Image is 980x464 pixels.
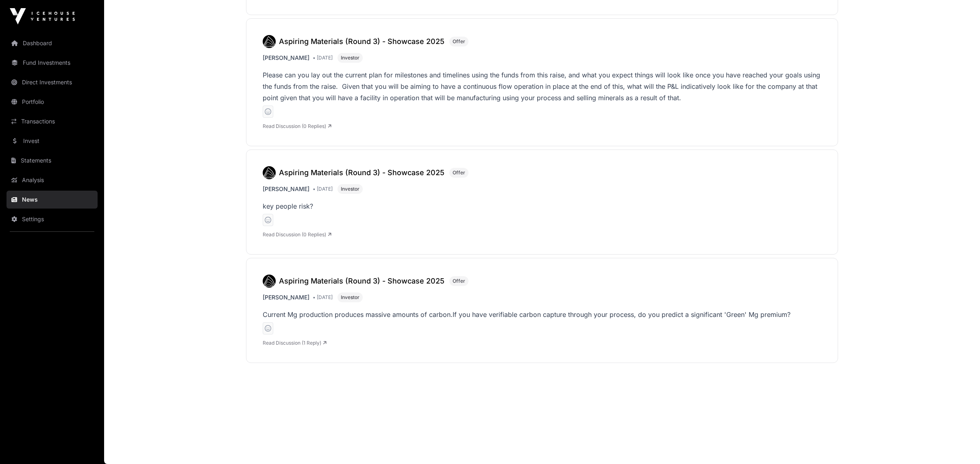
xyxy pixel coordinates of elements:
[279,36,444,47] h3: Aspiring Materials (Round 3) - Showcase 2025
[453,169,465,176] span: Offer
[313,55,333,61] span: • [DATE]
[341,55,359,61] span: Investor
[263,166,449,179] a: Aspiring Materials (Round 3) - Showcase 2025
[279,167,444,178] h3: Aspiring Materials (Round 3) - Showcase 2025
[263,69,821,103] p: Please can you lay out the current plan for milestones and timelines using the funds from this ra...
[279,275,444,287] h3: Aspiring Materials (Round 3) - Showcase 2025
[7,152,98,169] a: Statements
[7,54,98,72] a: Fund Investments
[263,340,327,346] a: Read Discussion (1 Reply)
[263,35,449,48] a: Aspiring Materials (Round 3) - Showcase 2025
[7,132,98,150] a: Invest
[7,93,98,111] a: Portfolio
[341,294,359,301] span: Investor
[263,293,309,301] span: [PERSON_NAME]
[263,231,331,237] a: Read Discussion (0 Replies)
[263,185,309,193] span: [PERSON_NAME]
[7,34,98,52] a: Dashboard
[7,73,98,91] a: Direct Investments
[263,275,449,288] a: Aspiring Materials (Round 3) - Showcase 2025
[7,191,98,209] a: News
[263,166,276,179] img: Aspiring-Icon.svg
[341,186,359,192] span: Investor
[313,294,333,301] span: • [DATE]
[263,123,331,129] a: Read Discussion (0 Replies)
[7,171,98,189] a: Analysis
[939,425,980,464] iframe: Chat Widget
[263,275,276,288] img: Aspiring-Icon.svg
[10,8,75,24] img: Icehouse Ventures Logo
[453,38,465,45] span: Offer
[313,186,333,192] span: • [DATE]
[263,54,309,62] span: [PERSON_NAME]
[263,200,821,212] p: key people risk?
[453,278,465,284] span: Offer
[263,309,821,320] p: Current Mg production produces massive amounts of carbon.If you have verifiable carbon capture th...
[7,210,98,228] a: Settings
[7,112,98,130] a: Transactions
[263,35,276,48] img: Aspiring-Icon.svg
